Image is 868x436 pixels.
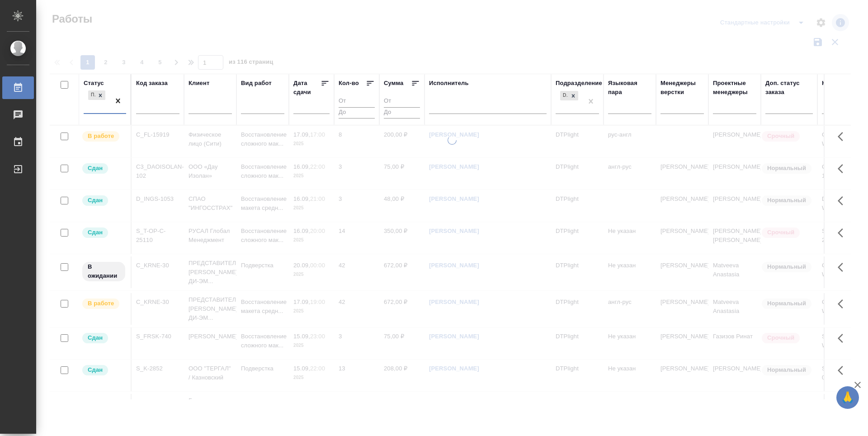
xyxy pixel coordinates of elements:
div: Подбор [88,90,95,100]
p: Сдан [88,164,103,173]
input: До [384,107,420,118]
div: Менеджер проверил работу исполнителя, передает ее на следующий этап [81,398,126,411]
input: От [339,96,375,107]
div: Исполнитель назначен, приступать к работе пока рано [81,261,126,282]
p: Сдан [88,333,103,342]
div: Дата сдачи [293,79,321,97]
div: Кол-во [339,79,359,88]
div: Менеджер проверил работу исполнителя, передает ее на следующий этап [81,194,126,207]
div: Код заказа [136,79,168,88]
div: Вид работ [241,79,272,88]
div: Менеджер проверил работу исполнителя, передает ее на следующий этап [81,162,126,175]
div: Сумма [384,79,403,88]
div: Исполнитель [429,79,469,88]
button: 🙏 [836,386,859,409]
div: Клиент [189,79,209,88]
div: DTPlight [560,91,568,100]
input: От [384,96,420,107]
span: 🙏 [840,388,855,407]
button: Здесь прячутся важные кнопки [832,327,854,349]
input: До [339,107,375,118]
p: Сдан [88,228,103,237]
button: Здесь прячутся важные кнопки [832,360,854,381]
p: Сдан [88,196,103,205]
button: Здесь прячутся важные кнопки [832,158,854,180]
div: Менеджеры верстки [660,79,704,97]
div: Подбор [87,90,106,101]
div: Языковая пара [608,79,651,97]
div: Подразделение [556,79,602,88]
p: В работе [88,299,114,308]
div: Исполнитель выполняет работу [81,298,126,310]
div: DTPlight [559,90,579,101]
div: Проектные менеджеры [713,79,756,97]
p: Сдан [88,365,103,374]
div: Статус [84,79,104,88]
button: Здесь прячутся важные кнопки [832,222,854,244]
button: Здесь прячутся важные кнопки [832,190,854,212]
button: Здесь прячутся важные кнопки [832,293,854,315]
button: Здесь прячутся важные кнопки [832,256,854,278]
button: Здесь прячутся важные кнопки [832,126,854,147]
p: В ожидании [88,262,120,280]
div: Код работы [822,79,857,88]
div: Исполнитель выполняет работу [81,130,126,142]
p: В работе [88,132,114,141]
div: Менеджер проверил работу исполнителя, передает ее на следующий этап [81,332,126,344]
div: Доп. статус заказа [765,79,813,97]
div: Менеджер проверил работу исполнителя, передает ее на следующий этап [81,364,126,376]
div: Менеджер проверил работу исполнителя, передает ее на следующий этап [81,227,126,239]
